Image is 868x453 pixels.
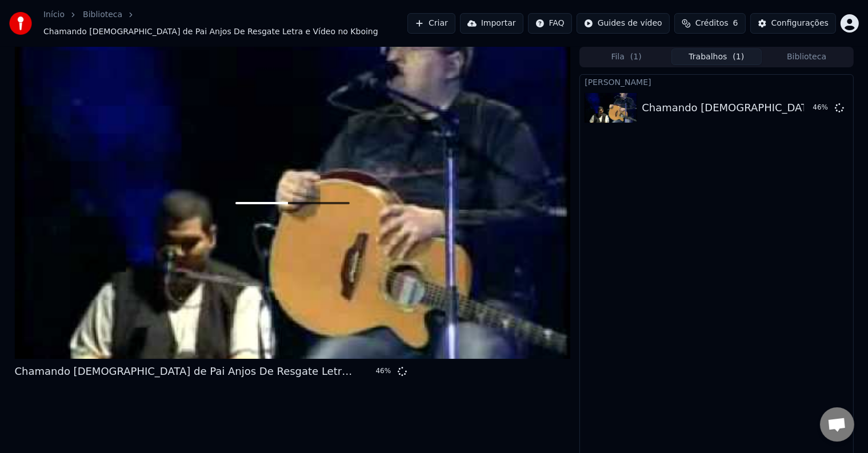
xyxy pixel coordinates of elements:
[820,407,854,442] div: Bate-papo aberto
[771,18,829,29] div: Configurações
[528,13,572,34] button: FAQ
[376,367,393,376] div: 46 %
[43,9,407,38] nav: breadcrumb
[43,9,65,21] a: Início
[630,51,642,63] span: ( 1 )
[762,48,852,65] button: Biblioteca
[43,26,378,38] span: Chamando [DEMOGRAPHIC_DATA] de Pai Anjos De Resgate Letra e Vídeo no Kboing
[733,18,738,29] span: 6
[9,12,32,35] img: youka
[83,9,122,21] a: Biblioteca
[750,13,836,34] button: Configurações
[15,363,358,379] div: Chamando [DEMOGRAPHIC_DATA] de Pai Anjos De Resgate Letra e Vídeo no Kboing
[580,75,853,88] div: [PERSON_NAME]
[407,13,455,34] button: Criar
[460,13,523,34] button: Importar
[733,51,744,63] span: ( 1 )
[695,18,729,29] span: Créditos
[577,13,670,34] button: Guides de vídeo
[581,48,671,65] button: Fila
[671,48,762,65] button: Trabalhos
[674,13,746,34] button: Créditos6
[813,103,830,112] div: 46 %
